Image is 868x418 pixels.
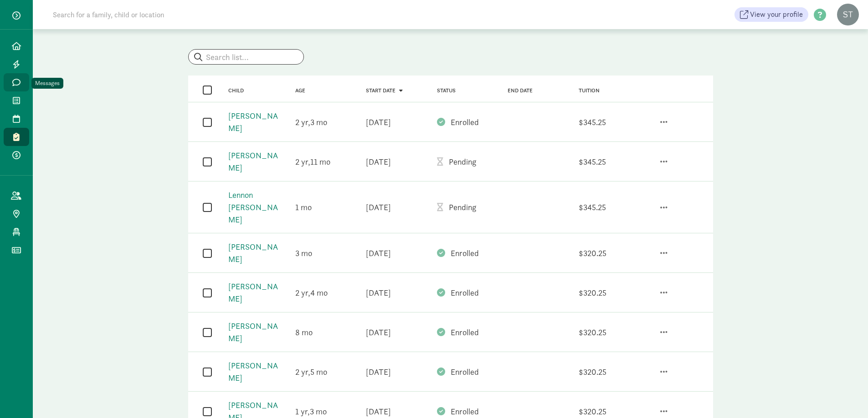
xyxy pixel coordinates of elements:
[451,117,479,127] span: Enrolled
[579,116,606,128] div: $345.25
[295,202,312,212] span: 1
[228,242,278,264] a: [PERSON_NAME]
[35,79,60,88] div: Messages
[451,406,479,417] span: Enrolled
[295,117,310,127] span: 2
[295,327,313,337] span: 8
[437,87,456,94] a: Status
[451,248,479,258] span: Enrolled
[449,202,476,212] span: Pending
[366,287,391,299] div: [DATE]
[228,150,278,173] a: [PERSON_NAME]
[366,116,391,128] div: [DATE]
[228,360,278,383] a: [PERSON_NAME]
[508,87,533,94] a: End date
[366,405,391,418] div: [DATE]
[451,327,479,337] span: Enrolled
[295,156,310,167] span: 2
[579,156,606,168] div: $345.25
[228,281,278,304] a: [PERSON_NAME]
[228,190,278,225] a: Lennon [PERSON_NAME]
[822,374,868,418] iframe: Chat Widget
[295,287,310,298] span: 2
[228,87,244,94] a: Child
[366,366,391,378] div: [DATE]
[449,156,476,167] span: Pending
[47,5,303,24] input: Search for a family, child or location
[579,326,606,338] div: $320.25
[579,201,606,213] div: $345.25
[295,367,310,377] span: 2
[228,321,278,343] a: [PERSON_NAME]
[579,287,606,299] div: $320.25
[579,247,606,259] div: $320.25
[734,7,808,22] a: View your profile
[310,367,327,377] span: 5
[451,287,479,298] span: Enrolled
[228,111,278,133] a: [PERSON_NAME]
[366,87,395,94] span: Start date
[295,87,305,94] a: Age
[750,9,803,20] span: View your profile
[579,405,606,418] div: $320.25
[366,247,391,259] div: [DATE]
[310,117,327,127] span: 3
[366,326,391,338] div: [DATE]
[295,248,312,258] span: 3
[366,201,391,213] div: [DATE]
[366,156,391,168] div: [DATE]
[310,406,327,417] span: 3
[366,87,403,94] a: Start date
[451,367,479,377] span: Enrolled
[579,366,606,378] div: $320.25
[295,406,310,417] span: 1
[189,50,303,64] input: Search list...
[579,87,600,94] a: Tuition
[310,287,328,298] span: 4
[310,156,330,167] span: 11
